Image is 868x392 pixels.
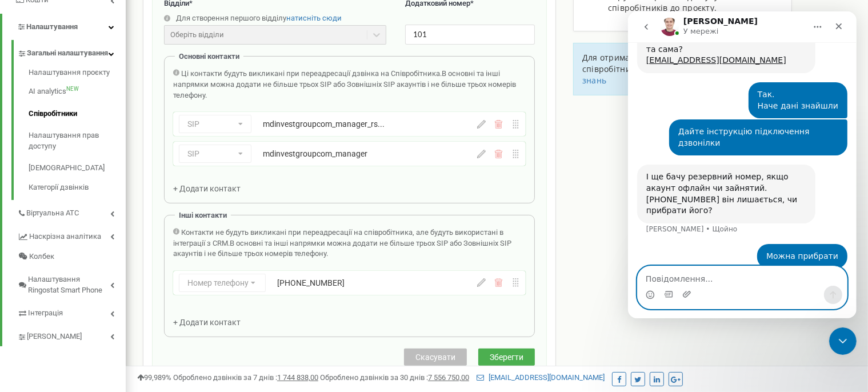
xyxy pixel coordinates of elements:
[173,271,526,295] div: Номер телефону[PHONE_NUMBER]
[286,14,342,22] a: натисніть сюди
[173,318,241,327] span: + Додати контакт
[173,373,318,382] span: Оброблено дзвінків за 7 днів :
[29,103,126,125] a: Співробітники
[29,81,126,103] a: AI analyticsNEW
[2,14,126,41] a: Налаштування
[405,25,535,45] input: Вкажіть додатковий номер
[582,63,761,86] a: бази знань
[29,231,101,242] span: Наскрізна аналітика
[173,184,241,193] span: + Додати контакт
[173,112,526,136] div: SIPmdinvestgroupcom_manager_rs...
[277,277,451,289] div: [PHONE_NUMBER]
[27,331,82,342] span: [PERSON_NAME]
[173,69,516,99] span: В основні та інші напрямки можна додати не більше трьох SIP або Зовнішніх SIP акаунтів і не більш...
[29,125,126,157] a: Налаштування прав доступу
[829,327,857,355] iframe: Intercom live chat
[490,353,523,362] span: Зберегти
[17,40,126,63] a: Загальні налаштування
[478,349,535,366] button: Зберегти
[173,239,511,258] span: В основні та інші напрямки можна додати не більше трьох SIP або Зовнішніх SIP акаунтів і не більш...
[17,266,126,300] a: Налаштування Ringostat Smart Phone
[263,118,437,130] div: mdinvestgroupcom_manager_rs...
[26,208,79,219] span: Віртуальна АТС
[17,200,126,223] a: Віртуальна АТС
[477,373,605,382] a: [EMAIL_ADDRESS][DOMAIN_NAME]
[29,251,54,262] span: Колбек
[628,11,857,318] iframe: Intercom live chat
[26,22,78,31] span: Налаштування
[263,148,437,159] div: mdinvestgroupcom_manager
[28,274,110,295] span: Налаштування Ringostat Smart Phone
[428,373,469,382] u: 7 556 750,00
[179,211,227,219] span: Інші контакти
[181,69,442,78] span: Ці контакти будуть викликані при переадресації дзвінка на Співробітника.
[17,247,126,267] a: Колбек
[404,349,467,366] button: Скасувати
[582,52,744,74] span: Для отримання інструкції з управління співробітниками проєкту перейдіть до
[179,52,239,61] span: Основні контакти
[277,373,318,382] u: 1 744 838,00
[415,353,455,362] span: Скасувати
[173,228,503,247] span: Контакти не будуть викликані при переадресації на співробітника, але будуть використані в інтегра...
[137,373,171,382] span: 99,989%
[17,323,126,347] a: [PERSON_NAME]
[173,142,526,166] div: SIPmdinvestgroupcom_manager
[29,157,126,179] a: [DEMOGRAPHIC_DATA]
[29,67,126,81] a: Налаштування проєкту
[17,223,126,247] a: Наскрізна аналітика
[28,308,63,319] span: Інтеграція
[17,300,126,323] a: Інтеграція
[29,179,126,193] a: Категорії дзвінків
[27,48,108,59] span: Загальні налаштування
[176,14,286,22] span: Для створення першого відділу
[320,373,469,382] span: Оброблено дзвінків за 30 днів :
